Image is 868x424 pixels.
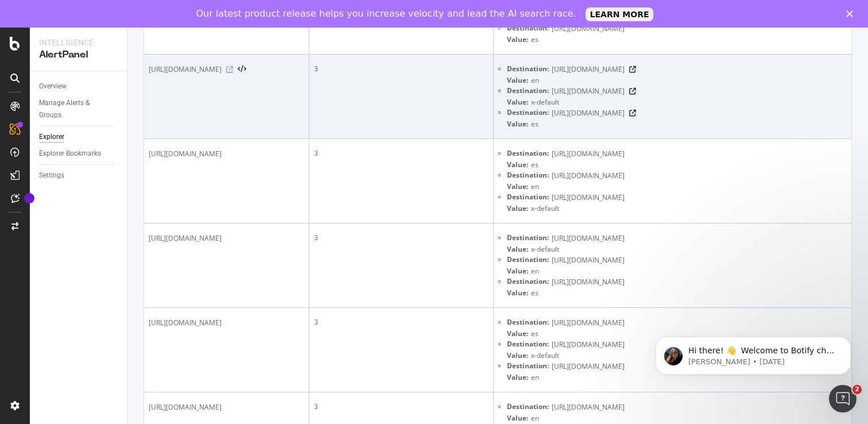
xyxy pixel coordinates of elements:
div: Destination: [507,107,549,119]
div: en [507,266,847,276]
div: Value: [507,288,528,298]
div: en [507,182,847,192]
img: Profile image for Laura [26,83,44,101]
div: Value: [507,160,528,170]
span: [URL][DOMAIN_NAME] [552,64,625,75]
div: Value: [507,119,528,129]
div: Destination: [507,361,549,372]
div: Destination: [507,170,549,182]
div: Destination: [507,276,549,288]
span: [URL][DOMAIN_NAME] [552,23,625,34]
div: en [507,413,847,423]
div: message notification from Laura, 1w ago. Hi there! 👋 Welcome to Botify chat support! Have a quest... [17,72,212,110]
div: Destination: [507,255,549,266]
div: es [507,34,847,45]
div: x-default [507,97,847,107]
iframe: Intercom live chat [829,385,857,413]
div: Value: [507,97,528,107]
span: [URL][DOMAIN_NAME] [552,361,625,372]
span: [URL][DOMAIN_NAME] [149,233,222,244]
div: x-default [507,244,847,255]
div: Tooltip anchor [24,193,34,203]
span: [URL][DOMAIN_NAME] [552,317,625,329]
a: Visit Online Page [629,66,636,73]
div: AlertPanel [39,48,118,61]
div: es [507,119,847,129]
div: Value: [507,203,528,214]
span: [URL][DOMAIN_NAME] [552,255,625,266]
span: [URL][DOMAIN_NAME] [552,233,625,244]
div: 3 [314,402,489,412]
span: [URL][DOMAIN_NAME] [149,148,222,160]
div: Destination: [507,148,549,160]
a: Explorer Bookmarks [39,148,119,160]
iframe: Intercom notifications message [638,264,868,393]
p: Hi there! 👋 Welcome to Botify chat support! Have a question? Reply to this message and our team w... [50,81,198,92]
div: Explorer Bookmarks [39,148,101,160]
a: Visit Online Page [629,110,636,117]
span: [URL][DOMAIN_NAME] [552,86,625,97]
div: Manage Alerts & Groups [39,97,108,121]
div: Destination: [507,317,549,329]
div: Explorer [39,131,64,143]
div: es [507,160,847,170]
div: Value: [507,329,528,339]
a: Manage Alerts & Groups [39,97,119,121]
div: Value: [507,372,528,383]
div: en [507,372,847,383]
div: en [507,75,847,86]
span: [URL][DOMAIN_NAME] [552,148,625,160]
span: 2 [852,385,862,394]
div: Close [846,10,858,17]
div: Destination: [507,339,549,350]
a: Explorer [39,131,119,143]
div: Value: [507,413,528,423]
a: Visit Online Page [629,88,636,95]
div: 3 [314,317,489,327]
div: Our latest product release helps you increase velocity and lead the AI search race. [196,8,576,20]
a: Visit Online Page [226,66,233,73]
div: es [507,329,847,339]
span: [URL][DOMAIN_NAME] [149,402,222,413]
div: Intelligence [39,37,118,48]
span: [URL][DOMAIN_NAME] [552,276,625,288]
div: Value: [507,182,528,192]
div: Value: [507,266,528,276]
div: Settings [39,169,64,182]
span: [URL][DOMAIN_NAME] [552,339,625,350]
span: [URL][DOMAIN_NAME] [149,64,222,75]
span: [URL][DOMAIN_NAME] [552,107,625,119]
div: es [507,288,847,298]
a: LEARN MORE [586,7,654,21]
div: Value: [507,34,528,45]
div: Overview [39,80,67,92]
div: 3 [314,233,489,243]
div: Destination: [507,64,549,75]
div: Value: [507,75,528,86]
div: Value: [507,244,528,255]
a: Overview [39,80,119,92]
div: 3 [314,64,489,74]
div: Destination: [507,402,549,413]
button: View HTML Source [238,65,246,74]
div: x-default [507,350,847,361]
div: Destination: [507,23,549,34]
p: Message from Laura, sent 1w ago [50,92,198,103]
div: Destination: [507,192,549,203]
div: Destination: [507,86,549,97]
div: x-default [507,203,847,214]
a: Settings [39,169,119,182]
span: [URL][DOMAIN_NAME] [552,192,625,203]
span: [URL][DOMAIN_NAME] [149,317,222,329]
div: Value: [507,350,528,361]
span: [URL][DOMAIN_NAME] [552,170,625,182]
div: Destination: [507,233,549,244]
span: [URL][DOMAIN_NAME] [552,402,625,413]
div: 3 [314,148,489,159]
